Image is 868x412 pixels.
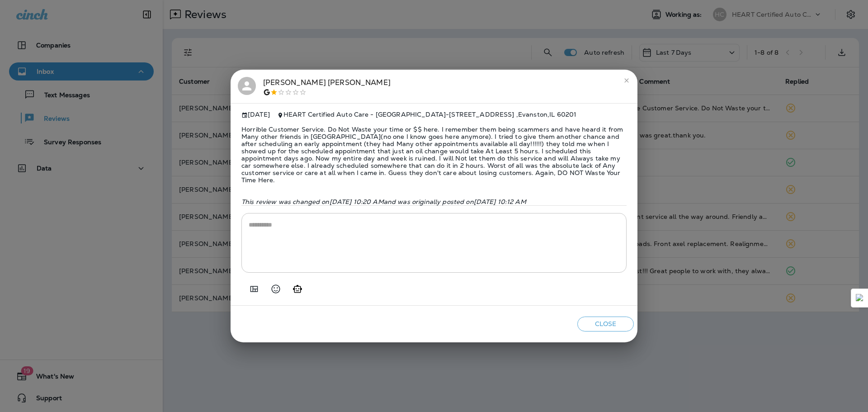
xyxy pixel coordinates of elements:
[267,280,285,298] button: Select an emoji
[384,198,526,206] span: and was originally posted on [DATE] 10:12 AM
[283,110,576,118] span: HEART Certified Auto Care - [GEOGRAPHIC_DATA] - [STREET_ADDRESS] , Evanston , IL 60201
[619,73,634,88] button: close
[241,111,270,118] span: [DATE]
[856,294,864,302] img: Detect Auto
[288,280,307,298] button: Generate AI response
[241,118,627,191] span: Horrible Customer Service. Do Not Waste your time or $$ here. I remember them being scammers and ...
[245,280,263,298] button: Add in a premade template
[263,77,391,96] div: [PERSON_NAME] [PERSON_NAME]
[241,198,627,205] p: This review was changed on [DATE] 10:20 AM
[577,317,634,331] button: Close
